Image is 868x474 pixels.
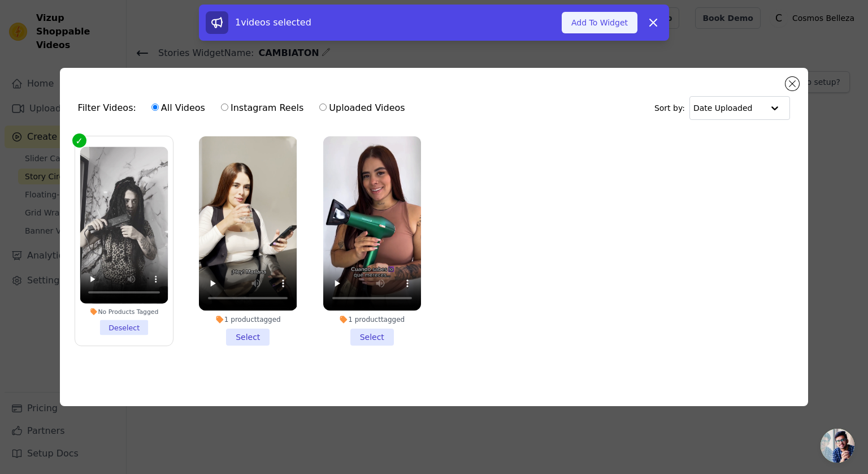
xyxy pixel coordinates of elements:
[654,96,791,120] div: Sort by:
[78,95,411,121] div: Filter Videos:
[220,101,304,115] label: Instagram Reels
[199,315,297,324] div: 1 product tagged
[151,101,206,115] label: All Videos
[785,77,799,91] button: Close modal
[821,429,854,463] a: Chat abierto
[562,12,637,33] button: Add To Widget
[319,101,405,115] label: Uploaded Videos
[323,315,421,324] div: 1 product tagged
[235,17,311,28] span: 1 videos selected
[80,308,168,316] div: No Products Tagged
